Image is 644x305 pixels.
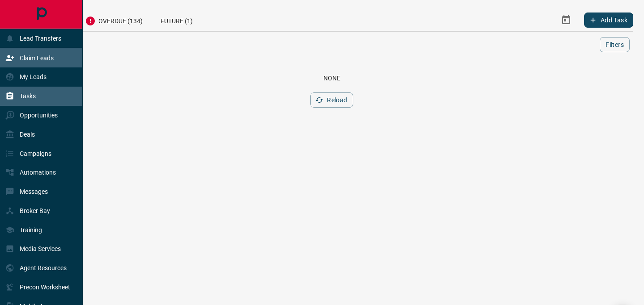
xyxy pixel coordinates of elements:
button: Add Task [584,13,633,28]
div: Overdue (134) [76,9,152,31]
button: Select Date Range [555,9,577,31]
button: Filters [600,37,630,52]
div: None [41,75,623,82]
div: Future (1) [152,9,202,31]
button: Reload [310,92,353,108]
